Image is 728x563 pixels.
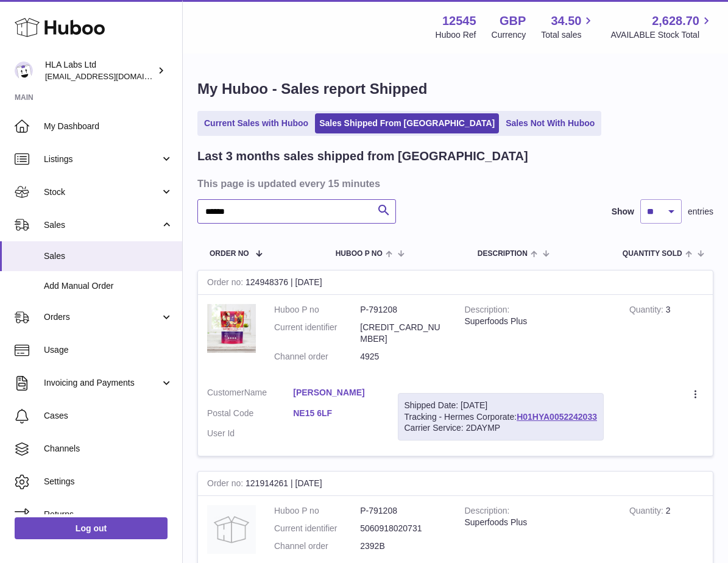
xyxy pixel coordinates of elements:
[360,540,446,552] dd: 2392B
[197,148,528,165] h2: Last 3 months sales shipped from [GEOGRAPHIC_DATA]
[629,506,666,519] strong: Quantity
[15,62,33,80] img: clinton@newgendirect.com
[315,113,499,133] a: Sales Shipped From [GEOGRAPHIC_DATA]
[197,177,710,190] h3: This page is updated every 15 minutes
[207,388,244,397] span: Customer
[207,277,246,290] strong: Order no
[501,113,599,133] a: Sales Not With Huboo
[44,311,160,323] span: Orders
[442,13,476,29] strong: 12545
[44,410,173,422] span: Cases
[500,13,526,29] strong: GBP
[551,13,581,29] span: 34.50
[623,250,682,258] span: Quantity Sold
[44,219,160,231] span: Sales
[44,250,173,262] span: Sales
[336,250,383,258] span: Huboo P no
[360,351,446,363] dd: 4925
[360,505,446,517] dd: P-791208
[405,400,597,411] div: Shipped Date: [DATE]
[207,387,293,402] dt: Name
[207,428,293,439] dt: User Id
[360,523,446,534] dd: 5060918020731
[44,509,173,520] span: Returns
[274,505,360,517] dt: Huboo P no
[45,59,155,82] div: HLA Labs Ltd
[620,295,713,378] td: 3
[398,393,604,441] div: Tracking - Hermes Corporate:
[541,13,595,41] a: 34.50 Total sales
[465,517,611,528] div: Superfoods Plus
[207,304,256,353] img: 125451756937823.jpg
[210,250,249,258] span: Order No
[15,517,168,539] a: Log out
[198,472,713,496] div: 121914261 | [DATE]
[436,29,476,41] div: Huboo Ref
[610,13,713,41] a: 2,628.70 AVAILABLE Stock Total
[44,186,160,198] span: Stock
[44,476,173,487] span: Settings
[274,523,360,534] dt: Current identifier
[652,13,699,29] span: 2,628.70
[360,322,446,345] dd: [CREDIT_CARD_NUMBER]
[45,71,179,81] span: [EMAIL_ADDRESS][DOMAIN_NAME]
[274,540,360,552] dt: Channel order
[274,322,360,345] dt: Current identifier
[478,250,528,258] span: Description
[44,377,160,389] span: Invoicing and Payments
[44,121,173,132] span: My Dashboard
[207,408,293,422] dt: Postal Code
[465,305,510,317] strong: Description
[44,280,173,292] span: Add Manual Order
[274,304,360,316] dt: Huboo P no
[492,29,526,41] div: Currency
[44,344,173,356] span: Usage
[274,351,360,363] dt: Channel order
[465,506,510,519] strong: Description
[360,304,446,316] dd: P-791208
[44,154,160,165] span: Listings
[465,316,611,327] div: Superfoods Plus
[517,412,597,422] a: H01HYA0052242033
[197,79,713,99] h1: My Huboo - Sales report Shipped
[293,387,379,398] a: [PERSON_NAME]
[200,113,313,133] a: Current Sales with Huboo
[44,443,173,455] span: Channels
[612,206,634,218] label: Show
[207,478,246,491] strong: Order no
[629,305,666,317] strong: Quantity
[198,271,713,295] div: 124948376 | [DATE]
[405,422,597,434] div: Carrier Service: 2DAYMP
[688,206,713,218] span: entries
[610,29,713,41] span: AVAILABLE Stock Total
[293,408,379,419] a: NE15 6LF
[541,29,595,41] span: Total sales
[207,505,256,554] img: no-photo.jpg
